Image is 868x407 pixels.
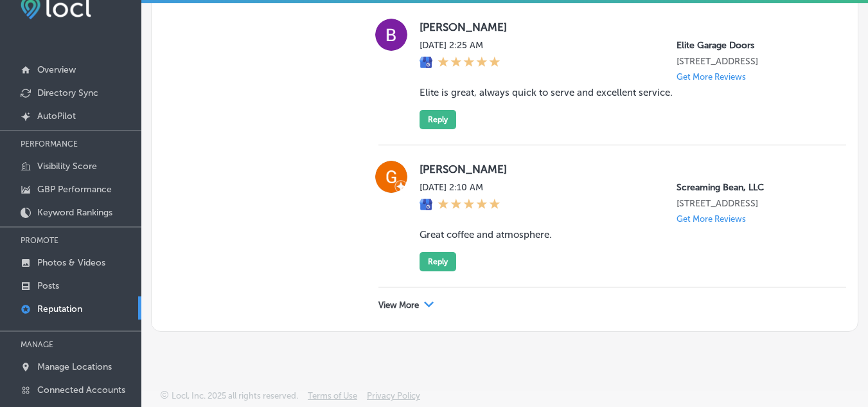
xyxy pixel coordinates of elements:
p: Posts [37,280,59,291]
p: Elite Garage Doors [677,40,831,51]
p: Overview [37,64,76,75]
p: Directory Sync [37,87,98,98]
a: Terms of Use [308,391,357,407]
blockquote: Elite is great, always quick to serve and excellent service. [420,87,831,98]
p: 5692 S Quemoy Ct [677,56,831,67]
p: Locl, Inc. 2025 all rights reserved. [172,391,298,401]
p: Reputation [37,303,82,314]
p: Screaming Bean, LLC [677,182,831,193]
p: Get More Reviews [677,214,746,224]
p: Keyword Rankings [37,207,112,218]
label: [PERSON_NAME] [420,163,831,176]
blockquote: Great coffee and atmosphere. [420,229,831,240]
p: 3700 Churchville Rd Unit B [677,198,831,209]
button: Reply [420,110,456,129]
p: AutoPilot [37,111,76,122]
p: GBP Performance [37,184,112,195]
p: Get More Reviews [677,72,746,82]
div: 5 Stars [438,198,500,212]
label: [PERSON_NAME] [420,21,831,33]
button: Reply [420,252,456,271]
p: Manage Locations [37,361,112,372]
p: Photos & Videos [37,257,105,268]
p: View More [378,300,419,311]
a: Privacy Policy [367,391,420,407]
p: Connected Accounts [37,384,125,395]
div: 5 Stars [438,56,500,69]
label: [DATE] 2:10 AM [420,182,500,193]
label: [DATE] 2:25 AM [420,40,500,51]
p: Visibility Score [37,161,97,172]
